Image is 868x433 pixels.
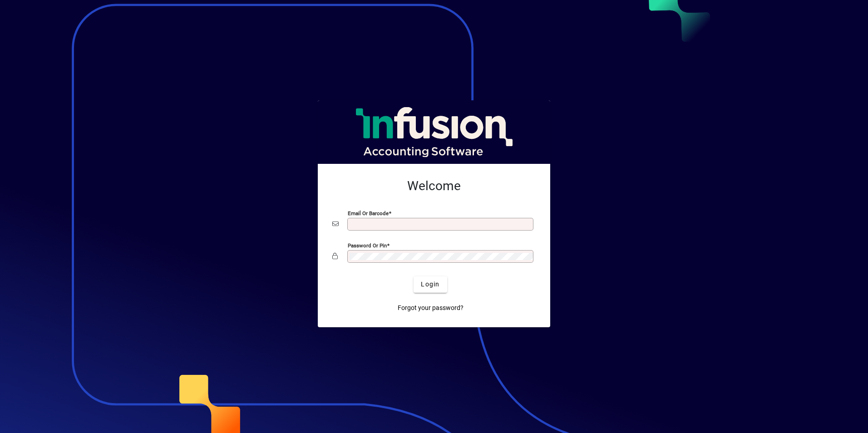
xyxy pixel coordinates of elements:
mat-label: Password or Pin [348,242,387,248]
button: Login [414,276,447,293]
a: Forgot your password? [394,300,467,316]
mat-label: Email or Barcode [348,210,389,216]
span: Forgot your password? [398,303,464,313]
span: Login [421,280,439,289]
h2: Welcome [332,178,536,194]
